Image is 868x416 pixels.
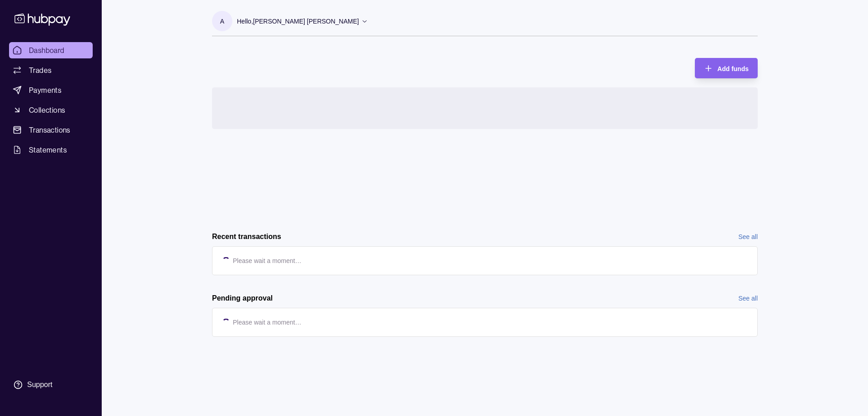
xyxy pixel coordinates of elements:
[29,45,65,56] span: Dashboard
[212,232,281,242] h2: Recent transactions
[27,380,52,390] div: Support
[695,58,758,78] button: Add funds
[738,232,758,242] a: See all
[717,65,749,72] span: Add funds
[9,375,93,394] a: Support
[233,256,302,266] p: Please wait a moment…
[9,102,93,118] a: Collections
[220,16,224,26] p: A
[29,85,61,96] span: Payments
[212,293,273,303] h2: Pending approval
[29,65,52,76] span: Trades
[29,144,67,155] span: Statements
[738,293,758,303] a: See all
[9,42,93,58] a: Dashboard
[9,142,93,158] a: Statements
[29,105,65,115] span: Collections
[29,124,71,135] span: Transactions
[9,122,93,138] a: Transactions
[237,16,359,26] p: Hello, [PERSON_NAME] [PERSON_NAME]
[233,317,302,327] p: Please wait a moment…
[9,62,93,78] a: Trades
[9,82,93,98] a: Payments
